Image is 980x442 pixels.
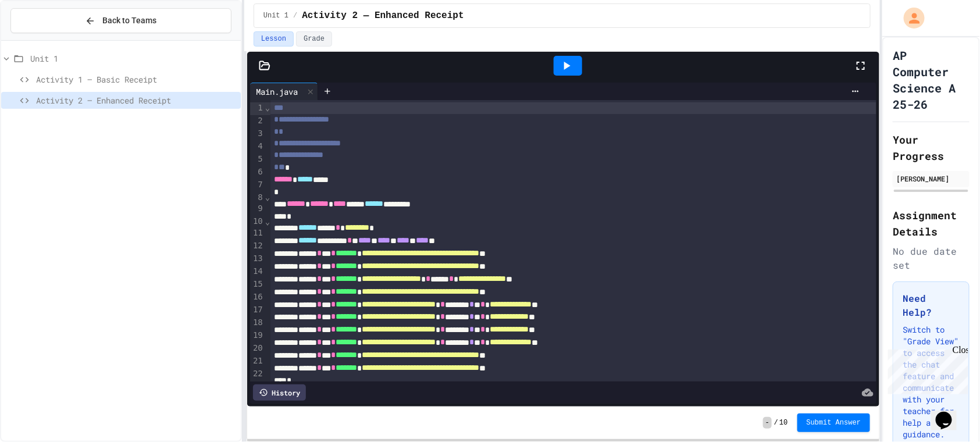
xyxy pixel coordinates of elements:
[250,368,265,381] div: 22
[253,384,306,401] div: History
[250,192,265,204] div: 8
[302,9,464,23] span: Activity 2 — Enhanced Receipt
[250,279,265,291] div: 15
[903,324,960,440] p: Switch to "Grade View" to access the chat feature and communicate with your teacher for help and ...
[892,5,928,31] div: My Account
[30,52,236,65] span: Unit 1
[250,83,318,100] div: Main.java
[250,203,265,216] div: 9
[250,141,265,154] div: 4
[774,418,778,427] span: /
[931,395,968,430] iframe: chat widget
[250,128,265,141] div: 3
[250,240,265,253] div: 12
[779,418,787,427] span: 10
[263,11,288,20] span: Unit 1
[102,15,156,27] span: Back to Teams
[893,244,970,272] div: No due date set
[250,253,265,266] div: 13
[250,115,265,128] div: 2
[250,85,304,98] div: Main.java
[265,193,270,202] span: Fold line
[250,227,265,240] div: 11
[265,103,270,112] span: Fold line
[896,173,966,184] div: [PERSON_NAME]
[893,207,970,240] h2: Assignment Details
[293,11,297,20] span: /
[250,291,265,304] div: 16
[10,8,231,33] button: Back to Teams
[903,291,960,319] h3: Need Help?
[36,94,236,106] span: Activity 2 — Enhanced Receipt
[250,216,265,227] div: 10
[250,266,265,279] div: 14
[265,217,270,226] span: Fold line
[36,73,236,85] span: Activity 1 — Basic Receipt
[250,317,265,330] div: 18
[296,31,332,47] button: Grade
[250,179,265,192] div: 7
[807,418,861,427] span: Submit Answer
[763,417,772,429] span: -
[254,31,294,47] button: Lesson
[250,304,265,317] div: 17
[250,330,265,343] div: 19
[893,131,970,164] h2: Your Progress
[250,166,265,179] div: 6
[797,414,871,432] button: Submit Answer
[883,345,968,394] iframe: chat widget
[250,381,265,393] div: 23
[250,154,265,166] div: 5
[250,102,265,115] div: 1
[250,343,265,355] div: 20
[893,47,970,112] h1: AP Computer Science A 25-26
[250,355,265,368] div: 21
[5,5,80,74] div: Chat with us now!Close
